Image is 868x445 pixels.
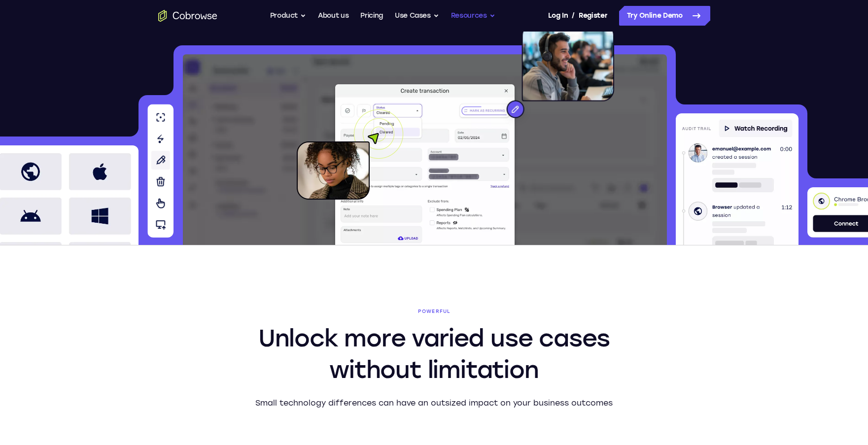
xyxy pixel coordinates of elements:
button: Product [270,6,307,26]
a: Go to the home page [158,10,217,22]
img: Agent and customer interacting during a co-browsing session [331,82,519,245]
img: Agent tools [147,104,174,238]
button: Resources [451,6,495,26]
span: / [572,10,575,22]
img: Audit trail [676,113,799,245]
img: A customer holding their phone [297,109,403,200]
a: Register [579,6,607,26]
img: Blurry app dashboard [182,54,667,245]
h2: Unlock more varied use cases without limitation [245,322,624,385]
a: Try Online Demo [619,6,710,26]
a: Log In [548,6,568,26]
img: Device info with connect button [807,187,868,238]
span: Powerful [245,308,624,314]
button: Use Cases [395,6,439,26]
a: Pricing [360,6,383,26]
p: Small technology differences can have an outsized impact on your business outcomes [245,397,624,409]
a: About us [318,6,348,26]
img: An agent with a headset [461,24,614,128]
